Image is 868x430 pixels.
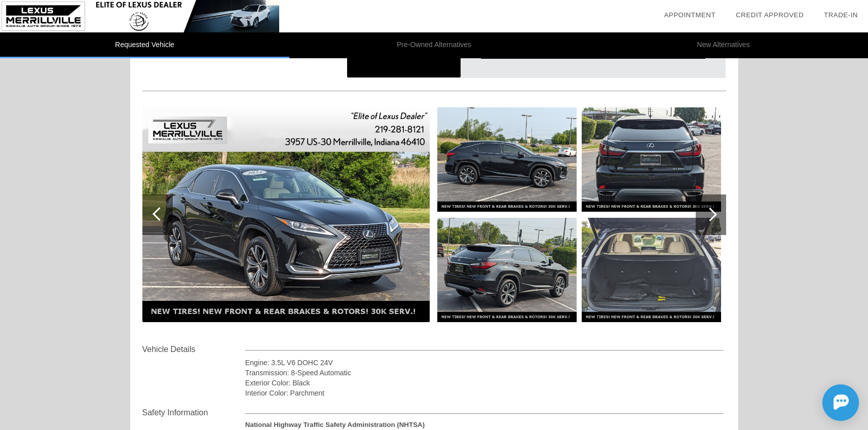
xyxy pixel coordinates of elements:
li: Pre-Owned Alternatives [289,32,579,58]
div: Exterior Color: Black [245,378,724,388]
li: New Alternatives [579,32,868,58]
img: image.aspx [142,107,430,322]
iframe: Chat Assistance [777,375,868,430]
img: image.aspx [582,218,721,322]
img: image.aspx [582,107,721,212]
strong: National Highway Traffic Safety Administration (NHTSA) [245,421,425,428]
div: Engine: 3.5L V6 DOHC 24V [245,358,724,368]
div: Quoted on [DATE] 9:12:21 AM [142,61,726,77]
a: Appointment [664,11,715,19]
div: Transmission: 8-Speed Automatic [245,368,724,378]
a: Trade-In [824,11,858,19]
div: Vehicle Details [142,343,245,356]
a: Credit Approved [736,11,804,19]
img: image.aspx [437,107,577,212]
div: Interior Color: Parchment [245,388,724,398]
div: Safety Information [142,407,245,419]
img: image.aspx [437,218,577,322]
